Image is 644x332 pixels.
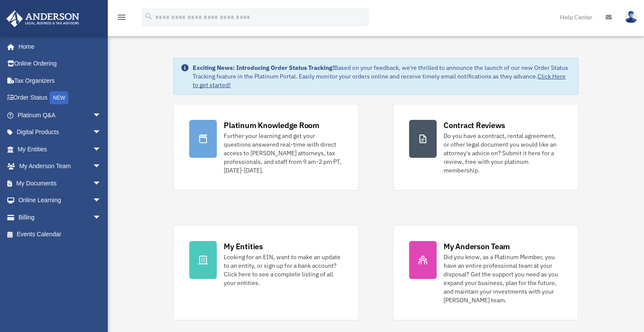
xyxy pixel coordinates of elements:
img: Anderson Advisors Platinum Portal [4,10,82,27]
a: Digital Productsarrow_drop_down [6,124,114,141]
span: arrow_drop_down [93,106,110,124]
div: Do you have a contract, rental agreement, or other legal document you would like an attorney's ad... [444,132,563,175]
a: Platinum Q&Aarrow_drop_down [6,106,114,124]
div: My Entities [224,241,263,252]
div: Looking for an EIN, want to make an update to an entity, or sign up for a bank account? Click her... [224,253,343,287]
a: Order StatusNEW [6,89,114,107]
a: Online Learningarrow_drop_down [6,192,114,209]
a: My Anderson Team Did you know, as a Platinum Member, you have an entire professional team at your... [393,225,578,320]
div: My Anderson Team [444,241,510,252]
span: arrow_drop_down [93,124,110,141]
span: arrow_drop_down [93,141,110,158]
a: Platinum Knowledge Room Further your learning and get your questions answered real-time with dire... [173,104,359,191]
a: Contract Reviews Do you have a contract, rental agreement, or other legal document you would like... [393,104,578,191]
span: arrow_drop_down [93,175,110,192]
a: Tax Organizers [6,72,114,89]
a: Click Here to get started! [193,72,566,89]
span: arrow_drop_down [93,209,110,226]
a: Home [6,38,110,55]
a: My Documentsarrow_drop_down [6,175,114,192]
div: Did you know, as a Platinum Member, you have an entire professional team at your disposal? Get th... [444,253,563,304]
a: My Entitiesarrow_drop_down [6,141,114,158]
a: My Anderson Teamarrow_drop_down [6,158,114,175]
div: Contract Reviews [444,120,505,131]
div: Further your learning and get your questions answered real-time with direct access to [PERSON_NAM... [224,132,343,175]
strong: Exciting News: Introducing Order Status Tracking! [193,64,334,72]
div: Based on your feedback, we're thrilled to announce the launch of our new Order Status Tracking fe... [193,63,571,89]
a: My Entities Looking for an EIN, want to make an update to an entity, or sign up for a bank accoun... [173,225,359,320]
a: Events Calendar [6,226,114,243]
a: menu [116,15,127,22]
div: Platinum Knowledge Room [224,120,319,131]
i: menu [116,12,127,22]
a: Billingarrow_drop_down [6,209,114,226]
span: arrow_drop_down [93,158,110,175]
div: NEW [50,91,69,104]
i: search [144,12,153,21]
img: User Pic [625,11,638,23]
a: Online Ordering [6,55,114,72]
span: arrow_drop_down [93,192,110,210]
